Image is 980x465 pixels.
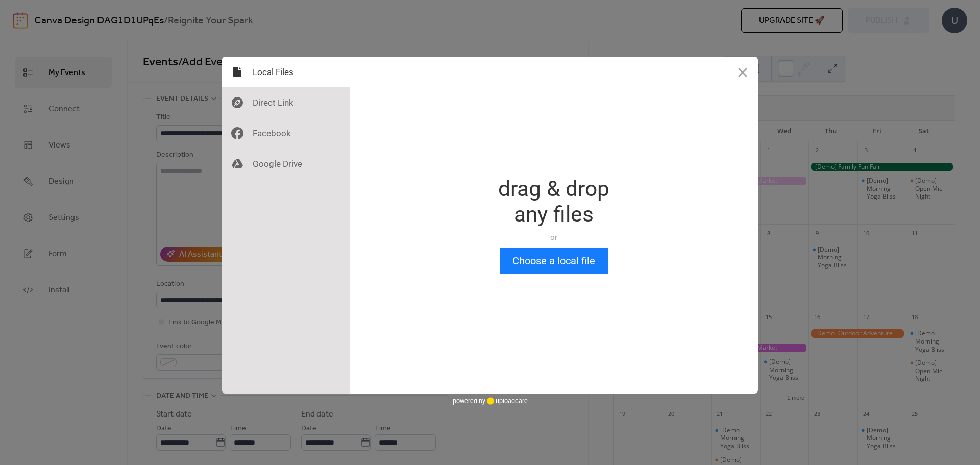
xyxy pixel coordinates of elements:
[222,57,350,87] div: Local Files
[498,176,609,227] div: drag & drop any files
[222,149,350,179] div: Google Drive
[498,232,609,242] div: or
[500,248,608,274] button: Choose a local file
[485,397,528,405] a: uploadcare
[727,57,758,87] button: Close
[222,118,350,149] div: Facebook
[453,394,528,409] div: powered by
[222,87,350,118] div: Direct Link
